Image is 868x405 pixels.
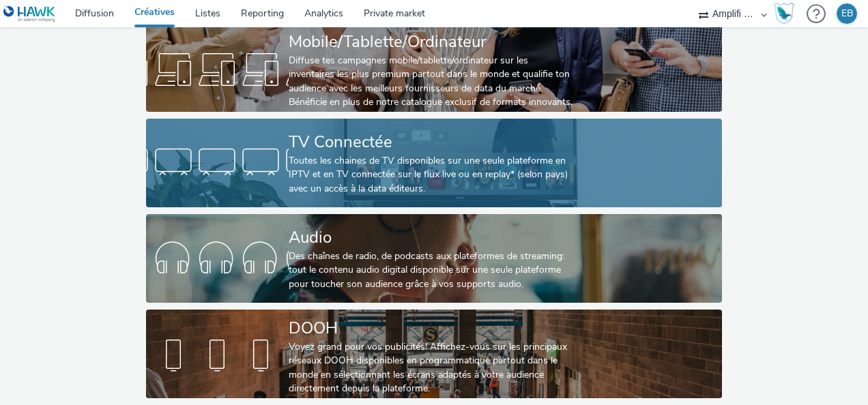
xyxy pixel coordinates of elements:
a: Mobile/Tablette/OrdinateurDiffuse tes campagnes mobile/tablette/ordinateur sur les inventaires le... [146,23,721,112]
div: Des chaînes de radio, de podcasts aux plateformes de streaming: tout le contenu audio digital dis... [289,250,574,291]
img: Hawk Academy [774,3,794,25]
div: Diffuse tes campagnes mobile/tablette/ordinateur sur les inventaires les plus premium partout dan... [289,54,574,110]
div: DOOH [289,316,574,340]
a: AudioDes chaînes de radio, de podcasts aux plateformes de streaming: tout le contenu audio digita... [146,214,721,303]
a: DOOHVoyez grand pour vos publicités! Affichez-vous sur les principaux réseaux DOOH disponibles en... [146,310,721,398]
div: Audio [289,226,574,250]
div: Mobile/Tablette/Ordinateur [289,30,574,54]
div: Toutes les chaines de TV disponibles sur une seule plateforme en IPTV et en TV connectée sur le f... [289,154,574,196]
a: TV ConnectéeToutes les chaines de TV disponibles sur une seule plateforme en IPTV et en TV connec... [146,119,721,207]
div: EB [841,3,853,24]
div: TV Connectée [289,130,574,154]
a: Hawk Academy [774,3,800,25]
div: Voyez grand pour vos publicités! Affichez-vous sur les principaux réseaux DOOH disponibles en pro... [289,340,574,396]
img: undefined Logo [3,5,56,22]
